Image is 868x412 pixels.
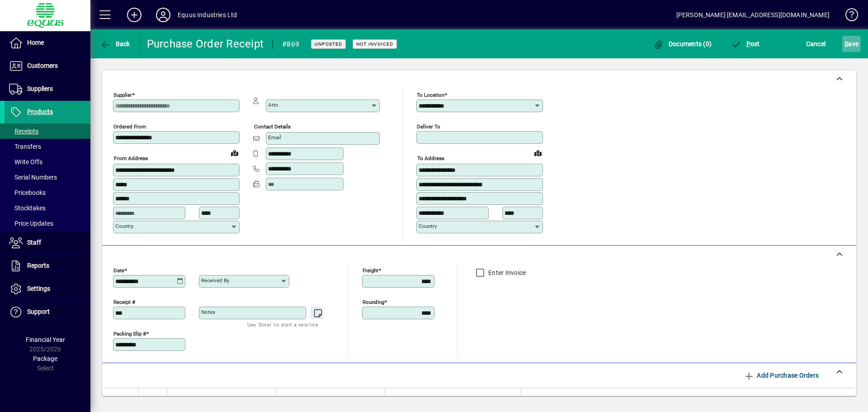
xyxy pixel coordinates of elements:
mat-label: Freight [363,267,378,273]
a: View on map [227,146,242,160]
app-page-header-button: Back [90,36,140,52]
span: Pricebooks [9,189,46,196]
a: Reports [5,255,90,277]
button: Add [120,7,149,23]
span: Price Updates [9,220,53,227]
mat-label: Country [115,223,133,229]
span: ost [731,40,760,47]
mat-label: Rounding [363,298,384,305]
mat-label: Packing Slip # [113,330,146,336]
span: Staff [27,239,41,246]
span: Stocktakes [9,204,46,212]
label: Enter Invoice [486,268,526,277]
div: Freight (excl GST) [525,394,844,404]
span: Reports [27,262,49,269]
span: Package [33,355,57,362]
a: Support [5,301,90,323]
span: Ordered By [390,394,416,404]
span: Documents (0) [653,40,712,47]
div: #869 [282,37,299,52]
mat-label: To location [417,92,444,98]
div: Purchase Order Receipt [147,37,264,51]
span: Serial Numbers [9,174,57,181]
button: Post [728,36,762,52]
a: Price Updates [5,216,90,231]
span: Home [27,39,44,46]
span: Products [27,108,53,115]
a: Settings [5,278,90,300]
a: Customers [5,55,90,77]
mat-label: Email [268,134,281,141]
mat-hint: Use 'Enter' to start a new line [247,319,318,330]
a: Receipts [5,123,90,139]
div: PO [172,394,272,404]
mat-label: Receipt # [113,298,135,305]
a: Staff [5,232,90,254]
span: PO [172,394,179,404]
mat-label: Deliver To [417,123,440,130]
mat-label: Notes [201,309,215,315]
span: Date [143,394,155,404]
div: Date [143,394,163,404]
span: S [844,40,848,47]
a: View on map [531,146,545,160]
button: Add Purchase Orders [740,367,822,384]
span: P [746,40,750,47]
span: Write Offs [9,158,42,166]
mat-label: Country [419,223,437,229]
a: Knowledge Base [839,2,857,31]
span: Location [320,394,341,404]
a: Home [5,32,90,54]
mat-label: Received by [201,277,229,284]
span: Cancel [806,37,826,51]
span: Freight (excl GST) [525,394,568,404]
a: Pricebooks [5,185,90,200]
a: Serial Numbers [5,170,90,185]
span: ave [844,37,859,51]
button: Profile [149,7,178,23]
span: Unposted [315,41,342,47]
a: Write Offs [5,154,90,170]
mat-label: Attn [268,102,278,108]
button: Save [842,36,861,52]
mat-label: Ordered from [113,123,146,130]
div: Equus Industries Ltd [178,8,237,22]
span: Financial Year [26,336,65,343]
button: Back [98,36,132,52]
mat-label: Date [113,267,124,273]
button: Documents (0) [651,36,714,52]
span: Transfers [9,143,41,150]
span: Support [27,308,50,315]
a: Transfers [5,139,90,154]
mat-label: Supplier [113,92,132,98]
a: Suppliers [5,78,90,100]
span: Suppliers [27,85,53,92]
span: Receipts [9,128,38,135]
span: Not Invoiced [356,41,393,47]
div: Ordered By [390,394,516,404]
a: Stocktakes [5,200,90,216]
span: Settings [27,285,50,292]
button: Cancel [804,36,828,52]
span: Add Purchase Orders [744,368,819,383]
span: Customers [27,62,58,69]
div: [PERSON_NAME] [EMAIL_ADDRESS][DOMAIN_NAME] [676,8,830,22]
span: Back [100,40,130,47]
